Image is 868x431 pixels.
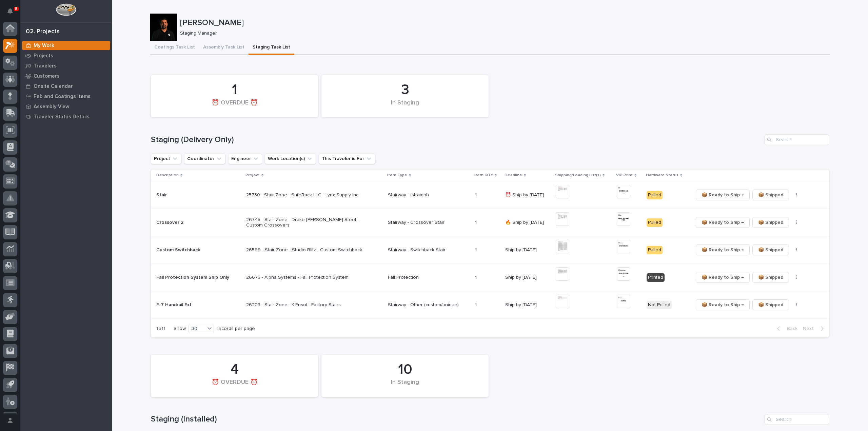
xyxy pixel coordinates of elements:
[162,379,307,393] div: ⏰ OVERDUE ⏰
[800,326,829,332] button: Next
[20,112,112,122] a: Traveler Status Details
[151,414,762,424] h1: Staging (Installed)
[180,18,827,28] p: [PERSON_NAME]
[245,172,260,179] p: Project
[758,301,783,309] span: 📦 Shipped
[249,41,294,55] button: Staging Task List
[189,325,205,332] div: 30
[20,101,112,112] a: Assembly View
[184,153,225,164] button: Coordinator
[156,246,201,253] p: Custom Switchback
[162,99,307,114] div: ⏰ OVERDUE ⏰
[647,218,663,227] div: Pulled
[34,53,53,59] p: Projects
[265,153,316,164] button: Work Location(s)
[156,301,193,308] p: F-7 Handrail Ext
[156,218,185,226] p: Crossover 2
[505,220,550,226] p: 🔥 Ship by [DATE]
[388,192,470,198] p: Stairway - (straight)
[474,172,493,179] p: Item QTY
[246,192,365,198] p: 25730 - Stair Zone - SafeRack LLC - Lynx Supply Inc
[647,191,663,199] div: Pulled
[34,114,90,120] p: Traveler Status Details
[156,191,168,198] p: Stair
[475,218,478,226] p: 1
[20,40,112,51] a: My Work
[702,273,744,281] span: 📦 Ready to Ship →
[151,135,762,145] h1: Staging (Delivery Only)
[333,361,477,378] div: 10
[758,246,783,254] span: 📦 Shipped
[20,61,112,71] a: Travelers
[803,326,818,332] span: Next
[319,153,375,164] button: This Traveler is For
[333,99,477,114] div: In Staging
[26,28,60,36] div: 02. Projects
[34,83,73,90] p: Onsite Calendar
[199,41,249,55] button: Assembly Task List
[388,247,470,253] p: Stairway - Switchback Stair
[702,301,744,309] span: 📦 Ready to Ship →
[702,191,744,199] span: 📦 Ready to Ship →
[765,134,829,145] input: Search
[151,181,829,209] tr: StairStair 25730 - Stair Zone - SafeRack LLC - Lynx Supply IncStairway - (straight)11 ⏰ Ship by [...
[783,326,797,332] span: Back
[151,320,171,337] p: 1 of 1
[151,291,829,319] tr: F-7 Handrail ExtF-7 Handrail Ext 26203 - Stair Zone - K-Ensol - Factory StairsStairway - Other (c...
[150,41,199,55] button: Coatings Task List
[8,8,17,19] div: Notifications8
[758,191,783,199] span: 📦 Shipped
[752,190,789,200] button: 📦 Shipped
[156,172,179,179] p: Description
[616,172,633,179] p: VIP Print
[647,273,665,282] div: Printed
[3,4,17,18] button: Notifications
[151,153,181,164] button: Project
[696,244,750,255] button: 📦 Ready to Ship →
[752,299,789,310] button: 📦 Shipped
[56,3,76,16] img: Workspace Logo
[34,104,69,110] p: Assembly View
[696,190,750,200] button: 📦 Ready to Ship →
[388,275,470,280] p: Fall Protection
[758,273,783,281] span: 📦 Shipped
[647,301,672,309] div: Not Pulled
[387,172,407,179] p: Item Type
[646,172,678,179] p: Hardware Status
[772,326,800,332] button: Back
[505,192,550,198] p: ⏰ Ship by [DATE]
[505,172,522,179] p: Deadline
[246,275,365,280] p: 26675 - Alpha Systems - Fall Protection System
[752,244,789,255] button: 📦 Shipped
[217,326,255,332] p: records per page
[246,302,365,308] p: 26203 - Stair Zone - K-Ensol - Factory Stairs
[246,217,365,229] p: 26745 - Stair Zone - Drake [PERSON_NAME] Steel - Custom Crossovers
[505,247,550,253] p: Ship by [DATE]
[696,299,750,310] button: 📦 Ready to Ship →
[34,73,60,79] p: Customers
[174,326,186,332] p: Show
[20,71,112,81] a: Customers
[752,272,789,283] button: 📦 Shipped
[151,236,829,264] tr: Custom SwitchbackCustom Switchback 26599 - Stair Zone - Studio Blitz - Custom SwitchbackStairway ...
[696,217,750,228] button: 📦 Ready to Ship →
[20,91,112,101] a: Fab and Coatings Items
[34,94,91,100] p: Fab and Coatings Items
[647,246,663,254] div: Pulled
[162,361,307,378] div: 4
[246,247,365,253] p: 26599 - Stair Zone - Studio Blitz - Custom Switchback
[388,302,470,308] p: Stairway - Other (custom/unique)
[34,43,54,49] p: My Work
[555,172,601,179] p: Shipping/Loading List(s)
[702,246,744,254] span: 📦 Ready to Ship →
[765,414,829,425] input: Search
[15,6,17,11] p: 8
[752,217,789,228] button: 📦 Shipped
[475,246,478,253] p: 1
[475,273,478,280] p: 1
[475,191,478,198] p: 1
[758,218,783,227] span: 📦 Shipped
[228,153,262,164] button: Engineer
